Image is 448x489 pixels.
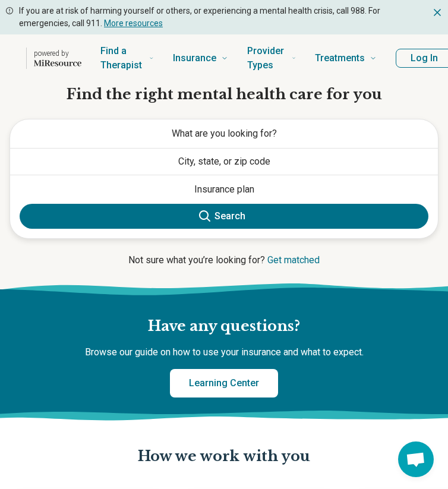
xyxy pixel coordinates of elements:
[19,5,427,30] p: If you are at risk of harming yourself or others, or experiencing a mental health crisis, call 98...
[172,128,277,139] span: What are you looking for?
[173,34,228,82] a: Insurance
[10,149,438,175] button: City, state, or zip code
[10,253,438,267] p: Not sure what you’re looking for?
[173,50,216,67] span: Insurance
[315,50,365,67] span: Treatments
[100,43,144,74] span: Find a Therapist
[14,345,434,359] p: Browse our guide on how to use your insurance and what to expect.
[10,175,438,204] button: Show suggestions
[20,204,428,229] button: Search
[247,43,287,74] span: Provider Types
[267,254,320,266] a: Get matched
[19,39,81,77] a: Home page
[138,446,311,466] p: How we work with you
[104,18,163,28] a: More resources
[431,5,443,19] button: Dismiss
[100,34,154,82] a: Find a Therapist
[315,34,377,82] a: Treatments
[34,49,81,58] p: powered by
[247,34,296,82] a: Provider Types
[10,119,438,148] button: What are you looking for?
[170,369,278,397] a: Learning Center
[398,441,434,477] a: Open chat
[14,316,434,336] h2: Have any questions?
[10,84,438,105] h1: Find the right mental health care for you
